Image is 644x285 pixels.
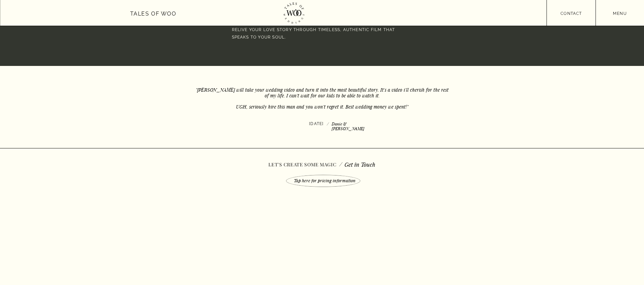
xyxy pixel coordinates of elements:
a: Get in Touch [344,161,377,167]
p: Danie & [PERSON_NAME] [332,121,358,130]
a: Tap here for pricing information [293,178,356,183]
h2: Let's create some magic [268,162,337,166]
div: / [337,161,344,166]
a: menu [596,10,644,15]
a: Tales of Woo [130,9,177,17]
div: / [327,121,329,126]
a: contact [547,10,596,15]
p: [DATE] [287,120,324,126]
h3: "[PERSON_NAME] will take your wedding video and turn it into the most beautiful story. It's a vid... [194,87,451,106]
